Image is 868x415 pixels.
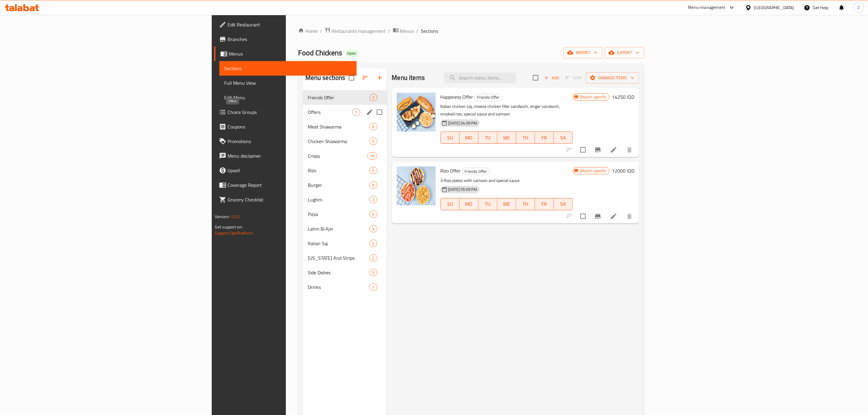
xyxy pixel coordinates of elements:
input: search [444,73,516,83]
div: Offers1edit [303,105,387,119]
span: Offers [308,108,353,116]
span: Sort sections [358,70,372,85]
div: Lahm Bi Ajin3 [303,221,387,236]
div: items [369,138,377,145]
span: MO [462,200,476,208]
a: Full Menu View [219,76,357,90]
a: Grocery Checklist [214,192,357,207]
span: Meat Shawarma [308,123,370,130]
p: Italian chicken saj, cheese chicken filler sandwich, zinger sandwich, smoked rizo, special sauce ... [441,103,573,118]
span: Rizo [308,167,370,174]
div: Lahm Bi Ajin [308,225,370,232]
h2: Menu items [392,73,425,82]
a: Branches [214,32,357,46]
span: [US_STATE] And Strips [308,254,370,262]
button: SA [554,132,573,144]
span: Edit Menu [224,94,352,101]
span: Branch specific [578,94,609,100]
span: Branch specific [578,168,609,174]
span: Restaurants management [332,27,386,35]
div: items [369,211,377,218]
span: Burger [308,181,370,189]
span: Get support on: [215,223,243,231]
button: SA [554,198,573,210]
span: 2 [370,255,377,261]
a: Edit Restaurant [214,17,357,32]
span: SA [556,133,570,142]
button: delete [622,209,637,224]
a: Support.OpsPlatform [215,229,253,237]
button: import [564,47,602,58]
span: [DATE] 04:59 PM [446,120,480,126]
span: Version: [215,213,230,221]
span: FR [537,133,551,142]
span: MO [462,133,476,142]
a: Edit menu item [610,146,617,153]
div: Chicken Shawarma [308,138,370,145]
span: Menus [400,27,414,35]
div: Friends Offer [308,94,370,101]
span: Happiness Offer [441,92,473,101]
span: TU [481,200,495,208]
button: WE [497,198,516,210]
span: Pizza [308,211,370,218]
span: Coverage Report [228,181,352,189]
h6: 12000 IQD [612,166,634,175]
span: Grocery Checklist [228,196,352,203]
span: 6 [370,124,377,130]
div: Pizza5 [303,207,387,221]
button: TH [516,132,535,144]
div: Lughm2 [303,192,387,207]
div: Side Dishes5 [303,265,387,280]
div: Italian Saj2 [303,236,387,251]
div: Lughm [308,196,370,203]
span: Drinks [308,283,370,291]
span: Select all sections [345,71,358,84]
span: 5 [370,211,377,217]
span: TH [519,133,533,142]
span: TU [481,133,495,142]
span: 2 [370,95,377,101]
button: export [605,47,644,58]
span: Add [544,74,560,81]
span: 2 [370,241,377,246]
a: Menu disclaimer [214,149,357,163]
button: Add section [372,70,387,85]
span: Promotions [228,138,352,145]
div: Friends Offer [475,94,503,101]
div: items [369,254,377,262]
a: Coverage Report [214,178,357,192]
button: TH [516,198,535,210]
span: 5 [370,270,377,276]
a: Edit Menu [219,90,357,105]
span: Select section [529,71,542,84]
button: MO [460,132,479,144]
a: Promotions [214,134,357,149]
span: 5 [370,168,377,173]
span: Z [858,4,860,11]
div: items [369,94,377,101]
button: SU [441,132,460,144]
button: FR [535,132,554,144]
span: Crispy [308,152,368,159]
button: TU [479,132,497,144]
span: Choice Groups [228,108,352,116]
span: Side Dishes [308,269,370,276]
span: Coupons [228,123,352,130]
span: Select section first [561,73,586,83]
h6: 14250 IQD [612,93,634,101]
div: items [369,196,377,203]
div: Meat Shawarma6 [303,119,387,134]
span: Friends Offer [462,168,490,175]
li: / [388,27,390,35]
span: SU [443,200,457,208]
span: 1.0.0 [231,213,240,221]
a: Edit menu item [610,213,617,220]
span: Friends Offer [475,94,502,101]
span: SU [443,133,457,142]
a: Sections [219,61,357,76]
a: Upsell [214,163,357,178]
